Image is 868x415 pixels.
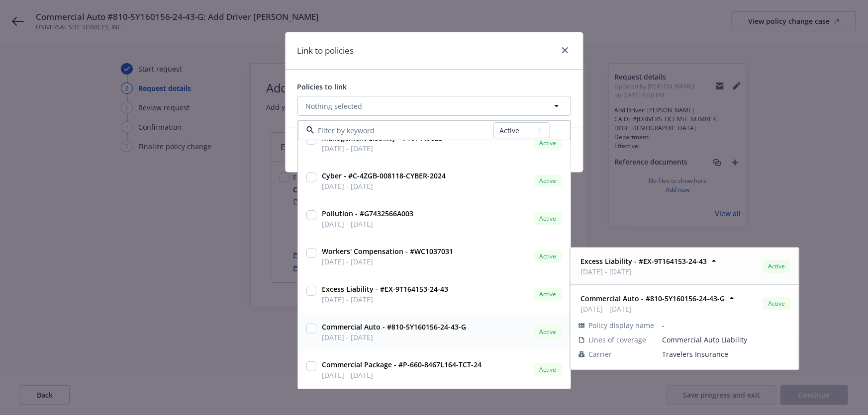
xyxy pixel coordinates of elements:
[322,323,467,332] strong: Commercial Auto - #810-5Y160156-24-43-G
[322,332,467,343] span: [DATE] - [DATE]
[322,219,414,230] span: [DATE] - [DATE]
[767,262,786,271] span: Active
[580,294,725,303] strong: Commercial Auto - #810-5Y160156-24-43-G
[322,181,446,192] span: [DATE] - [DATE]
[662,283,790,293] span: -
[306,101,363,111] span: Nothing selected
[538,139,558,148] span: Active
[322,144,443,154] span: [DATE] - [DATE]
[322,360,482,370] strong: Commercial Package - #P-660-8467L164-TCT-24
[322,295,449,305] span: [DATE] - [DATE]
[538,366,558,375] span: Active
[588,283,654,293] span: Policy display name
[767,299,786,308] span: Active
[538,290,558,299] span: Active
[322,247,454,256] strong: Workers' Compensation - #WC1037031
[580,256,707,266] strong: Excess Liability - #EX-9T164153-24-43
[559,44,571,56] a: close
[322,370,482,381] span: [DATE] - [DATE]
[322,285,449,294] strong: Excess Liability - #EX-9T164153-24-43
[297,96,571,116] button: Nothing selected
[538,215,558,224] span: Active
[297,82,347,91] span: Policies to link
[297,44,354,57] h1: Link to policies
[538,177,558,186] span: Active
[322,134,443,143] strong: Management Liability - #107449825
[322,171,446,181] strong: Cyber - #C-4ZGB-008118-CYBER-2024
[322,209,414,219] strong: Pollution - #G7432566A003
[580,266,707,277] span: [DATE] - [DATE]
[538,328,558,337] span: Active
[538,252,558,261] span: Active
[322,257,454,267] span: [DATE] - [DATE]
[314,125,493,136] input: Filter by keyword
